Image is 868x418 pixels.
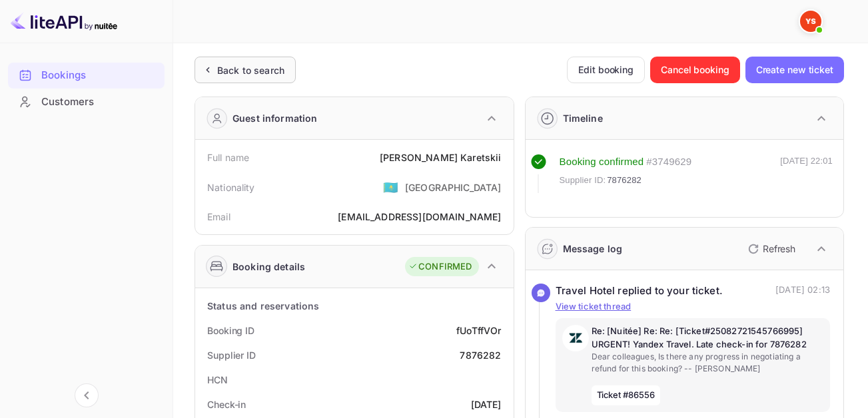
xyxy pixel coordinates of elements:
[592,325,824,351] p: Re: [Nuitée] Re: Re: [Ticket#25082721545766995] URGENT! Yandex Travel. Late check-in for 7876282
[232,111,318,125] div: Guest information
[775,284,830,299] p: [DATE] 02:13
[456,323,501,337] div: fUoTffVOr
[8,63,165,89] div: Bookings
[207,180,255,194] div: Nationality
[207,210,230,224] div: Email
[650,57,740,83] button: Cancel booking
[405,180,502,194] div: [GEOGRAPHIC_DATA]
[780,154,833,193] div: [DATE] 22:01
[8,63,165,87] a: Bookings
[763,242,795,256] p: Refresh
[563,111,603,125] div: Timeline
[408,260,472,274] div: CONFIRMED
[207,373,228,387] div: HCN
[646,154,691,170] div: # 3749629
[8,89,165,115] div: Customers
[75,383,99,407] button: Collapse navigation
[460,348,501,362] div: 7876282
[592,385,661,405] span: Ticket #86556
[207,299,319,313] div: Status and reservations
[607,174,642,187] span: 7876282
[745,57,844,83] button: Create new ticket
[8,89,165,114] a: Customers
[800,11,821,32] img: Yandex Support
[232,260,305,274] div: Booking details
[471,397,502,411] div: [DATE]
[383,175,398,199] span: United States
[41,95,158,110] div: Customers
[560,174,606,187] span: Supplier ID:
[563,242,623,256] div: Message log
[207,397,246,411] div: Check-in
[562,325,589,351] img: AwvSTEc2VUhQAAAAAElFTkSuQmCC
[556,284,723,299] div: Travel Hotel replied to your ticket.
[560,154,644,170] div: Booking confirmed
[592,351,824,375] p: Dear colleagues, Is there any progress in negotiating a refund for this booking? -- [PERSON_NAME]
[11,11,117,32] img: LiteAPI logo
[41,68,158,83] div: Bookings
[556,300,831,313] p: View ticket thread
[740,238,801,260] button: Refresh
[567,57,645,83] button: Edit booking
[338,210,501,224] div: [EMAIL_ADDRESS][DOMAIN_NAME]
[207,150,249,164] div: Full name
[207,348,256,362] div: Supplier ID
[207,323,254,337] div: Booking ID
[217,63,284,77] div: Back to search
[380,150,501,164] div: [PERSON_NAME] Karetskii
